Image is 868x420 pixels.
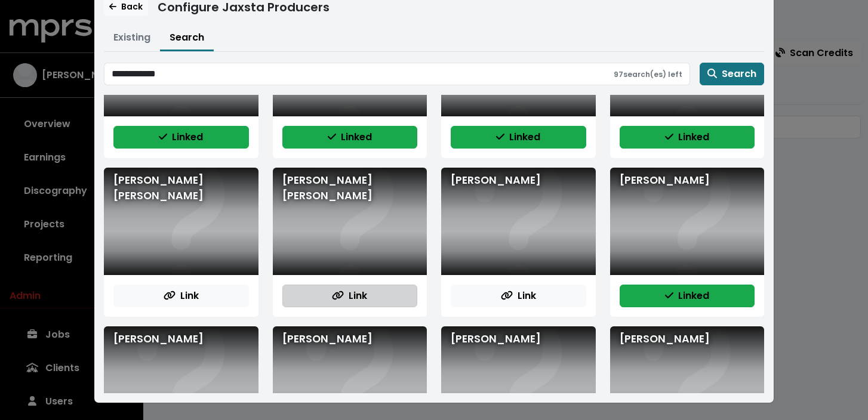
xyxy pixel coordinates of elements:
div: [PERSON_NAME] [441,168,596,275]
span: Link [164,289,199,302]
button: Search [160,26,214,51]
span: Linked [665,289,709,302]
button: Link [282,285,418,307]
button: Linked [451,126,586,149]
button: Linked [620,285,755,307]
span: Linked [159,130,203,144]
div: [PERSON_NAME] [PERSON_NAME] [104,168,258,275]
button: Linked [113,126,249,149]
input: Search jaxsta for producers [104,63,607,85]
button: Linked [282,126,418,149]
button: Link [451,285,586,307]
span: Link [332,289,367,302]
span: Linked [665,130,709,144]
small: 97 search(es) left [614,69,682,79]
span: Back [109,1,143,13]
button: Existing [104,26,160,50]
button: Link [113,285,249,307]
button: Linked [620,126,755,149]
span: Link [501,289,536,302]
div: [PERSON_NAME] [PERSON_NAME] [273,168,427,275]
span: Search [707,67,756,81]
span: Linked [328,130,372,144]
button: Search [700,63,764,85]
div: [PERSON_NAME] [610,168,765,275]
span: Linked [496,130,540,144]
